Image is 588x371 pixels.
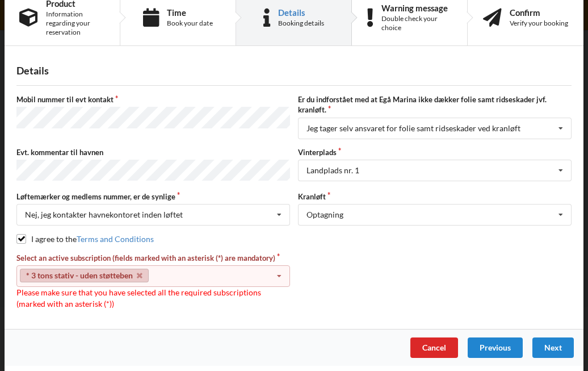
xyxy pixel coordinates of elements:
[16,64,572,77] div: Details
[306,166,359,174] div: Landplads nr. 1
[510,19,568,28] div: Verify your booking
[381,14,452,32] div: Double check your choice
[532,337,574,358] div: Next
[410,337,458,358] div: Cancel
[298,94,572,115] label: Er du indforstået med at Egå Marina ikke dækker folie samt ridseskader jvf. kranløft.
[510,8,568,17] div: Confirm
[167,8,213,17] div: Time
[298,147,572,157] label: Vinterplads
[77,234,154,244] a: Terms and Conditions
[306,124,520,132] div: Jeg tager selv ansvaret for folie samt ridseskader ved kranløft
[298,191,572,202] label: Kranløft
[381,3,452,12] div: Warning message
[16,253,290,263] label: Select an active subscription (fields marked with an asterisk (*) are mandatory)
[25,211,183,219] div: Nej, jeg kontakter havnekontoret inden løftet
[46,10,105,37] div: Information regarding your reservation
[468,337,523,358] div: Previous
[16,191,290,202] label: Løftemærker og medlems nummer, er de synlige
[278,19,324,28] div: Booking details
[278,8,324,17] div: Details
[16,94,290,105] label: Mobil nummer til evt kontakt
[306,211,343,219] div: Optagning
[16,287,261,309] span: Please make sure that you have selected all the required subscriptions (marked with an asterisk (*))
[16,234,154,244] label: I agree to the
[16,147,290,157] label: Evt. kommentar til havnen
[20,269,149,282] a: * 3 tons stativ - uden støtteben
[167,19,213,28] div: Book your date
